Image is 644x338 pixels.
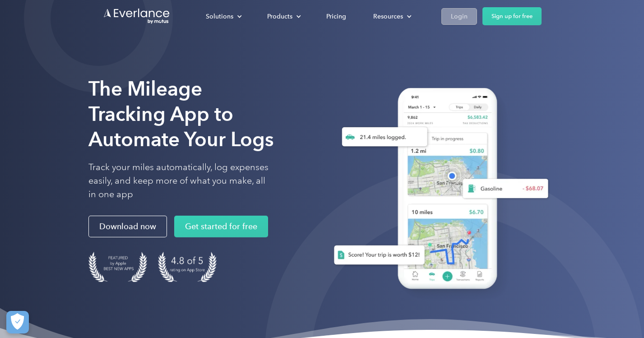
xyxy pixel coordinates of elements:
div: Resources [364,9,419,24]
a: Sign up for free [482,7,542,25]
a: Login [441,8,477,25]
button: Cookies Settings [6,311,29,333]
div: Resources [373,11,403,22]
a: Get started for free [174,216,268,237]
div: Login [451,11,468,22]
img: Everlance, mileage tracker app, expense tracking app [320,79,556,302]
div: Products [258,9,308,24]
img: Badge for Featured by Apple Best New Apps [88,252,147,282]
a: Download now [88,216,167,237]
div: Products [267,11,292,22]
img: 4.9 out of 5 stars on the app store [158,252,217,282]
div: Solutions [206,11,233,22]
a: Pricing [317,9,355,24]
div: Solutions [197,9,249,24]
div: Pricing [326,11,346,22]
p: Track your miles automatically, log expenses easily, and keep more of what you make, all in one app [88,161,269,201]
a: Go to homepage [103,8,171,25]
strong: The Mileage Tracking App to Automate Your Logs [88,77,274,151]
